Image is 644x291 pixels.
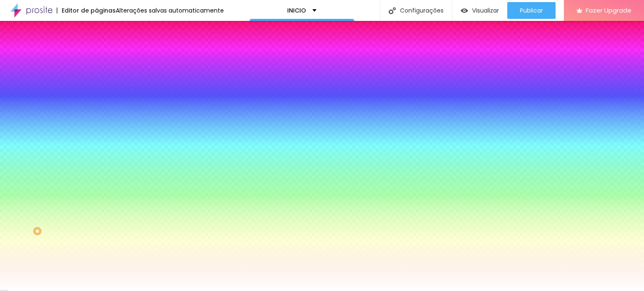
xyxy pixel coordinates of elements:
[520,7,543,14] span: Publicar
[507,2,556,19] button: Publicar
[287,8,306,13] p: INICIO
[586,7,631,14] span: Fazer Upgrade
[57,8,116,13] div: Editor de páginas
[472,7,499,14] span: Visualizar
[461,7,468,14] img: view-1.svg
[116,8,224,13] div: Alterações salvas automaticamente
[389,7,396,14] img: Icone
[452,2,507,19] button: Visualizar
